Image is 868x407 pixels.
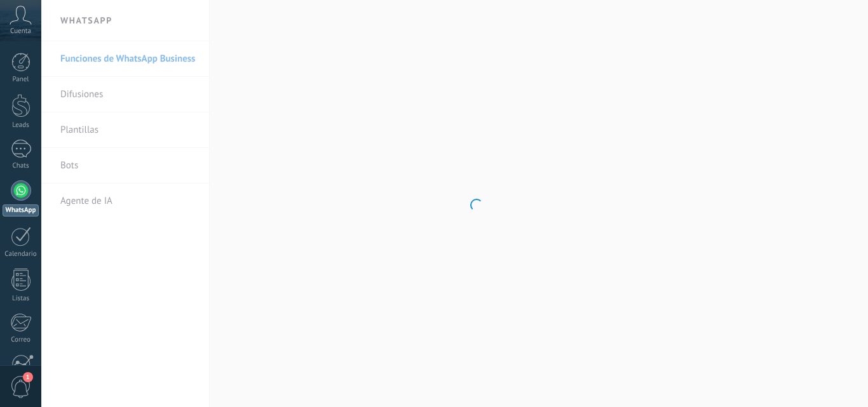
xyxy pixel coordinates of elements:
[3,121,39,130] div: Leads
[3,295,39,303] div: Listas
[3,250,39,258] div: Calendario
[23,372,33,382] span: 1
[3,336,39,344] div: Correo
[10,27,31,36] span: Cuenta
[3,204,39,217] div: WhatsApp
[3,162,39,170] div: Chats
[3,76,39,84] div: Panel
